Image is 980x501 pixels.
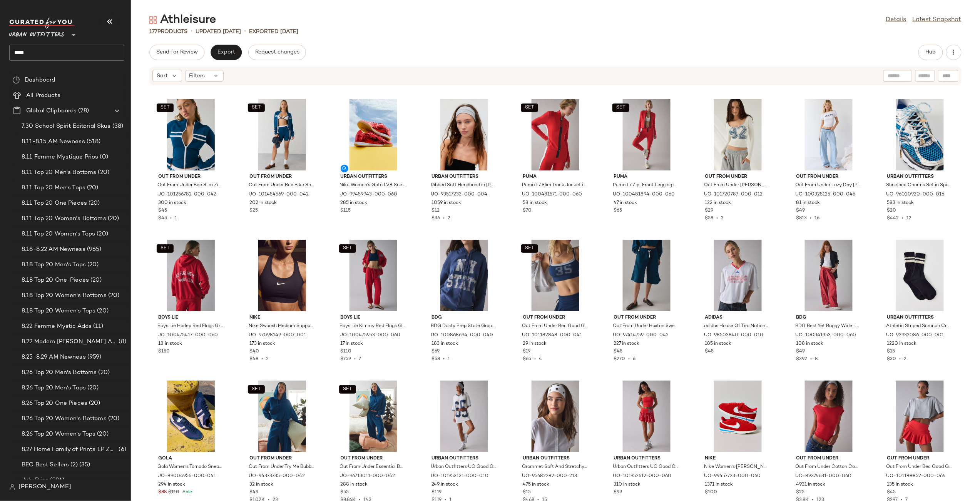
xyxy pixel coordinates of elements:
span: • [440,216,448,221]
span: Export [217,49,235,55]
span: 8.25-8.29 AM Newness [22,353,86,362]
span: • [244,27,246,36]
img: 101182848_041_b [517,240,594,311]
span: 12 [907,216,912,221]
span: UO-89374631-000-060 [795,473,851,480]
span: 8.26 Top 20 Women's Tops [22,430,95,439]
span: BDG Dusty Prep State Graphic Oversized Zip-Up Hoodie Sweatshirt in Blue, Women's at Urban Outfitters [431,323,496,330]
span: UO-99457723-000-060 [704,473,761,480]
span: $45 [705,348,714,355]
span: Urban Outfitters UO Good Game Quarterback Cutie Jersey Skort 2-Piece Set in White, Women's at Urb... [431,464,496,471]
span: • [896,357,904,362]
span: 17 in stock [341,341,363,347]
span: 8.11 Femme Mystique Prios [22,153,99,162]
span: SET [160,105,170,110]
span: Boys Lie [341,314,406,321]
img: 100868694_040_b [425,240,503,311]
span: UO-101720787-000-012 [704,191,763,198]
span: $49 [796,207,805,214]
img: 100475953_060_b [334,240,412,311]
span: 2 [448,216,450,221]
span: Out From Under [249,174,315,180]
img: 101188852_064_b [881,381,959,452]
span: UO-92932086-000-001 [886,332,944,339]
img: 89004956_041_b [152,381,230,452]
span: Urban Outfitters UO Good Game Chaser Tube Top + Sequin Skirt 2-Piece Set in Red, Women's at Urban... [613,464,679,471]
span: (20) [86,384,99,392]
img: 99459943_060_b [334,99,412,170]
img: 94373735_042_b [243,381,321,452]
span: SET [343,246,352,251]
span: • [531,357,539,362]
span: SET [616,105,625,110]
span: Out From Under Bec Good Game Double Layer Bra Top in Navy, Women's at Urban Outfitters [522,323,587,330]
span: Out From Under [796,174,861,180]
span: 1220 in stock [887,341,917,347]
span: $48 [249,357,258,362]
span: 285 in stock [341,200,368,207]
span: 29 in stock [523,341,547,347]
span: 8.18 Top 20 Women's Bottoms [22,291,107,300]
span: July Prios [22,476,48,485]
span: SET [251,387,261,392]
span: Nike [705,455,771,462]
span: 185 in stock [705,341,732,347]
span: 8.26 Top 20 Men's Bottoms [22,368,97,377]
span: 177 [149,29,157,35]
span: Puma [614,174,679,180]
span: $99 [614,489,622,496]
span: Out From Under Bec Good Game Pleated Micro Mini Skort in Candy Apple, Women's at Urban Outfitters [886,464,952,471]
span: $115 [341,207,351,214]
span: • [258,357,266,362]
span: Out From Under [PERSON_NAME] Open Strap-Back Top in Cream, Women's at Urban Outfitters [704,182,770,189]
span: 8.18 Top 20 Men's Tops [22,261,86,269]
span: [PERSON_NAME] [18,483,71,492]
img: svg%3e [9,484,15,490]
span: 7 [359,357,361,362]
span: 8.22 Modern [PERSON_NAME] Adds [22,337,117,346]
span: $36 [431,216,440,221]
span: Urban Outfitters [887,174,953,180]
span: Dashboard [25,76,55,85]
img: svg%3e [149,16,157,24]
span: 6 [633,357,636,362]
span: Out From Under [705,174,771,180]
span: $45 [614,348,623,355]
span: Nike Women's [PERSON_NAME] Sneaker in Lt Crimson/White, Women's at Urban Outfitters [704,464,770,471]
span: (20) [87,199,100,208]
img: 100341353_060_b [790,240,868,311]
button: SET [521,244,538,253]
span: (28) [77,107,89,115]
span: Puma T7 Slim Track Jacket in Red, Women's at Urban Outfitters [522,182,587,189]
span: • [167,216,175,221]
span: 8.27 Home Family of Prints LP ZD Adds [22,445,117,454]
span: 8.18 Top 20 One-Pieces [22,276,89,285]
span: UO-100481894-000-060 [613,191,675,198]
span: 47 in stock [614,200,637,207]
span: All Products [26,91,60,100]
span: 8.11-8.15 AM Newness [22,137,85,146]
img: 97414759_042_b [608,240,686,311]
span: Athletic Striped Scrunch Crew Sock in Black/Ecru Stripe, Women's at Urban Outfitters [886,323,952,330]
span: Sort [157,72,168,80]
span: UO-101953131-000-010 [431,473,488,480]
span: Shoelace Charms Set in Sporty Beach Blue, Women's at Urban Outfitters [886,182,952,189]
span: Urban Outfitters [523,455,588,462]
span: 475 in stock [523,481,549,488]
button: SET [157,244,174,253]
span: 300 in stock [158,200,186,207]
span: SET [251,105,261,110]
p: Exported [DATE] [249,28,298,36]
span: $30 [887,357,896,362]
span: UO-101952612-000-060 [613,473,672,480]
span: Hub [925,49,936,55]
span: $15 [887,348,895,355]
span: 18 in stock [158,341,182,347]
span: (38) [111,122,124,131]
span: (35) [78,461,90,469]
span: Global Clipboards [26,107,77,115]
span: $40 [249,348,259,355]
span: $25 [796,489,804,496]
img: 100481894_060_b [608,99,686,170]
span: SET [160,246,170,251]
